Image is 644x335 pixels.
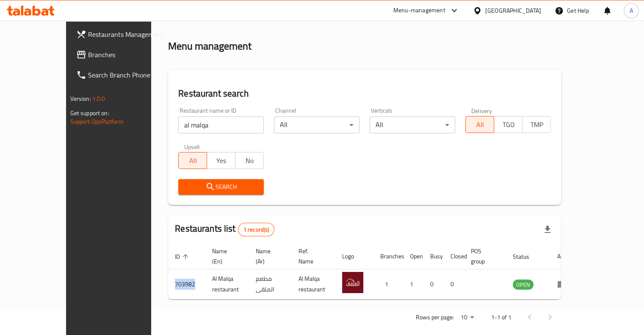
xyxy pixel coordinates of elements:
[210,155,232,167] span: Yes
[423,269,444,299] td: 0
[393,6,445,16] div: Menu-management
[513,280,533,290] span: OPEN
[373,269,403,299] td: 1
[494,116,522,133] button: TGO
[70,108,109,119] span: Get support on:
[299,246,325,266] span: Ref. Name
[207,152,235,169] button: Yes
[513,280,533,290] div: OPEN
[70,116,124,127] a: Support.OpsPlatform
[178,152,207,169] button: All
[403,269,423,299] td: 1
[630,6,633,15] span: A
[498,119,519,131] span: TGO
[88,29,167,39] span: Restaurants Management
[88,50,167,60] span: Branches
[168,269,205,299] td: 703982
[238,223,275,236] div: Total records count
[373,244,403,269] th: Branches
[513,252,540,262] span: Status
[235,152,264,169] button: No
[256,246,282,266] span: Name (Ar)
[185,182,257,192] span: Search
[88,70,167,80] span: Search Branch Phone
[469,119,491,131] span: All
[70,93,91,104] span: Version:
[92,93,105,104] span: 1.0.0
[423,244,444,269] th: Busy
[178,179,264,195] button: Search
[415,312,453,323] p: Rows per page:
[199,12,202,22] li: /
[239,155,260,167] span: No
[444,244,464,269] th: Closed
[457,311,477,324] div: Rows per page:
[335,244,373,269] th: Logo
[537,219,558,240] div: Export file
[557,279,573,289] div: Menu
[175,222,274,236] h2: Restaurants list
[178,87,551,100] h2: Restaurant search
[69,44,174,65] a: Branches
[403,244,423,269] th: Open
[69,65,174,85] a: Search Branch Phone
[370,116,455,133] div: All
[182,155,204,167] span: All
[491,312,511,323] p: 1-1 of 1
[168,244,580,299] table: enhanced table
[175,252,191,262] span: ID
[168,12,195,22] a: Home
[69,24,174,44] a: Restaurants Management
[205,269,249,299] td: Al Malqa restaurant
[526,119,547,131] span: TMP
[178,116,264,133] input: Search for restaurant name or ID..
[444,269,464,299] td: 0
[292,269,335,299] td: Al Malqa restaurant
[471,246,496,266] span: POS group
[342,272,363,293] img: Al Malqa restaurant
[550,244,580,269] th: Action
[485,6,541,15] div: [GEOGRAPHIC_DATA]
[168,39,252,53] h2: Menu management
[274,116,359,133] div: All
[522,116,551,133] button: TMP
[465,116,494,133] button: All
[249,269,292,299] td: مطعم الملقى
[205,12,261,22] span: Menu management
[238,226,274,234] span: 1 record(s)
[184,144,200,150] label: Upsell
[212,246,239,266] span: Name (En)
[471,108,492,114] label: Delivery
